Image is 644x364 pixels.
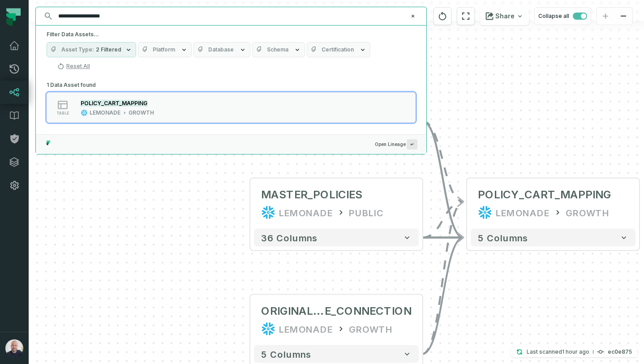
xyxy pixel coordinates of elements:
[261,304,325,318] span: ORIGINAL_TO_NEW_QUOT
[608,349,632,355] h4: ec0e875
[129,109,154,116] div: GROWTH
[478,232,528,243] span: 5 columns
[325,304,412,318] span: E_CONNECTION
[566,206,610,220] div: GROWTH
[527,347,589,356] p: Last scanned
[349,322,393,336] div: GROWTH
[307,42,370,57] button: Certification
[422,202,464,238] g: Edge from 9a455bdb043005c692d49f8795de57b1 to 6fbaa3102779eb707228fef57cc2327b
[56,111,69,116] span: table
[322,46,354,53] span: Certification
[5,339,23,357] img: avatar of Daniel Ochoa Bimblich
[208,46,234,53] span: Database
[261,349,311,360] span: 5 columns
[138,42,192,57] button: Platform
[54,59,94,73] button: Reset All
[478,188,611,202] div: POLICY_CART_MAPPING
[261,232,318,243] span: 36 columns
[261,188,362,202] div: MASTER_POLICIES
[279,322,333,336] div: LEMONADE
[511,347,637,357] button: Last scanned[DATE] 3:30:39 PMec0e875
[193,42,250,57] button: Database
[375,139,417,150] span: Open Lineage
[81,100,147,107] mark: POLICY_CART_MAPPING
[407,139,417,150] span: Press ↵ to add a new Data Asset to the graph
[422,121,464,201] g: Edge from 100db433e1a8994d5b6b320a432e83bd to 6fbaa3102779eb707228fef57cc2327b
[47,79,416,134] div: 1 Data Asset found
[47,92,416,123] button: tableLEMONADEGROWTH
[47,31,416,38] h5: Filter Data Assets...
[534,7,591,25] button: Collapse all
[153,46,175,53] span: Platform
[422,202,464,354] g: Edge from a9c86697c6e829f6f002c4d15f8d1818 to 6fbaa3102779eb707228fef57cc2327b
[408,12,417,21] button: Clear search query
[252,42,305,57] button: Schema
[47,42,136,57] button: Asset Type2 Filtered
[279,206,333,220] div: LEMONADE
[480,7,529,25] button: Share
[261,304,412,318] div: ORIGINAL_TO_NEW_QUOTE_CONNECTION
[61,46,94,53] span: Asset Type
[96,46,121,53] span: 2 Filtered
[36,79,426,134] div: Suggestions
[614,8,632,25] button: zoom out
[349,206,384,220] div: PUBLIC
[267,46,288,53] span: Schema
[90,109,120,116] div: LEMONADE
[562,348,589,355] relative-time: Sep 9, 2025, 3:30 PM GMT+3
[496,206,550,220] div: LEMONADE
